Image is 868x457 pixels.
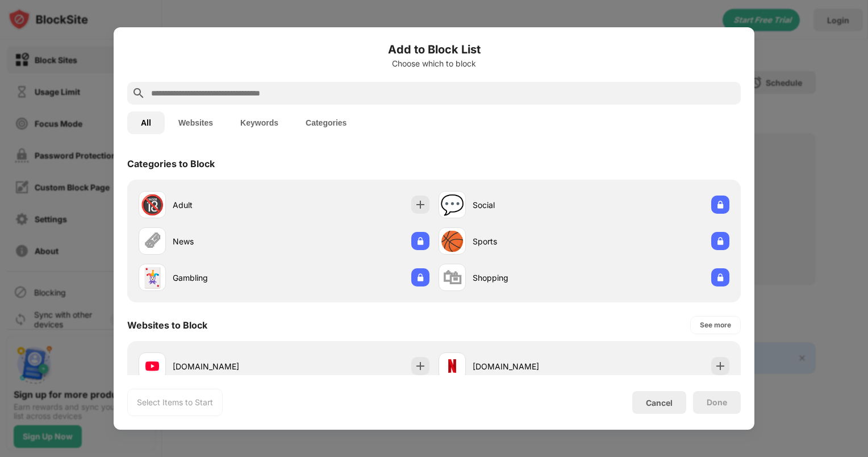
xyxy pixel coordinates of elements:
[143,230,162,253] div: 🗞
[700,319,731,331] div: See more
[140,193,164,217] div: 🔞
[173,360,284,372] div: [DOMAIN_NAME]
[127,41,741,58] h6: Add to Block List
[165,111,227,134] button: Websites
[227,111,292,134] button: Keywords
[292,111,360,134] button: Categories
[443,266,462,289] div: 🛍
[440,193,464,217] div: 💬
[707,398,727,407] div: Done
[173,272,284,284] div: Gambling
[473,272,584,284] div: Shopping
[127,59,741,68] div: Choose which to block
[473,235,584,247] div: Sports
[445,359,459,373] img: favicons
[127,319,207,331] div: Websites to Block
[132,86,145,100] img: search.svg
[473,360,584,372] div: [DOMAIN_NAME]
[173,235,284,247] div: News
[127,158,215,169] div: Categories to Block
[635,11,857,165] iframe: Sign in with Google Dialog
[173,199,284,211] div: Adult
[473,199,584,211] div: Social
[127,111,165,134] button: All
[440,230,464,253] div: 🏀
[140,266,164,289] div: 🃏
[145,359,159,373] img: favicons
[646,398,673,408] div: Cancel
[137,397,213,408] div: Select Items to Start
